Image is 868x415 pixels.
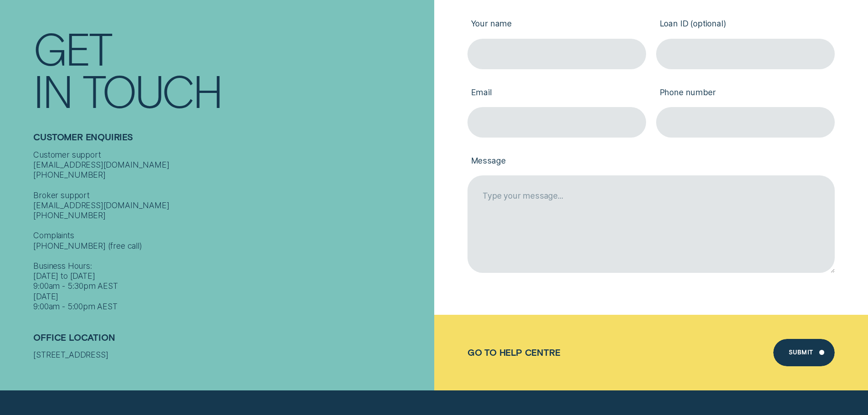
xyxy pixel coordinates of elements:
h2: Office Location [33,332,429,350]
label: Loan ID (optional) [656,11,835,39]
button: Submit [773,339,834,366]
div: In [33,69,72,111]
div: Customer support [EMAIL_ADDRESS][DOMAIN_NAME] [PHONE_NUMBER] Broker support [EMAIL_ADDRESS][DOMAI... [33,150,429,312]
div: [STREET_ADDRESS] [33,350,429,360]
h2: Customer Enquiries [33,132,429,150]
div: Get [33,26,111,69]
label: Your name [467,11,646,39]
div: Touch [82,69,222,111]
h1: Get In Touch [33,26,429,111]
a: Go to Help Centre [467,347,560,358]
label: Email [467,79,646,107]
label: Phone number [656,79,835,107]
label: Message [467,148,835,175]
